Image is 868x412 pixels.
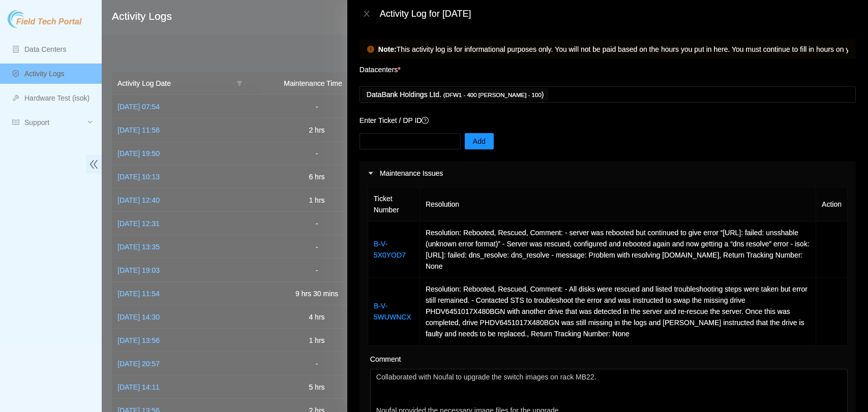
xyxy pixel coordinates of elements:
[360,115,856,126] p: Enter Ticket / DP ID
[473,136,486,147] span: Add
[360,9,374,19] button: Close
[380,8,856,19] div: Activity Log for [DATE]
[420,278,816,345] td: Resolution: Rebooted, Rescued, Comment: - All disks were rescued and listed troubleshooting steps...
[465,133,494,149] button: Add
[363,10,371,18] span: close
[370,354,401,365] label: Comment
[374,302,411,321] a: B-V-5WUWNCX
[816,187,848,221] th: Action
[443,92,542,98] span: ( DFW1 - 400 [PERSON_NAME] - 100
[368,187,420,221] th: Ticket Number
[367,89,544,101] p: DataBank Holdings Ltd. )
[420,187,816,221] th: Resolution
[360,59,401,75] p: Datacenters
[420,221,816,278] td: Resolution: Rebooted, Rescued, Comment: - server was rebooted but continued to give error “[URL]:...
[378,44,397,55] strong: Note:
[422,117,429,124] span: question-circle
[374,240,406,259] a: B-V-5X0YOD7
[368,170,374,176] span: caret-right
[367,46,374,53] span: exclamation-circle
[360,162,856,185] div: Maintenance Issues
